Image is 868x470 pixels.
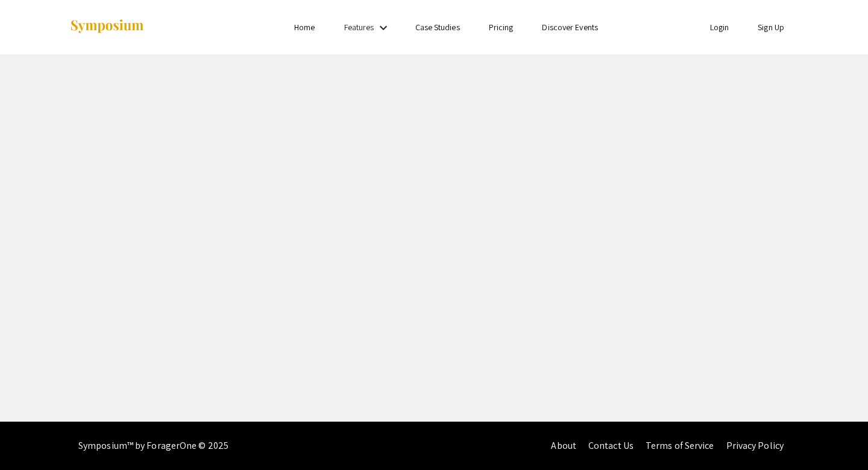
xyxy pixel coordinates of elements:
[376,21,391,35] mat-icon: Expand Features list
[710,22,729,33] a: Login
[415,22,460,33] a: Case Studies
[489,22,514,33] a: Pricing
[69,19,145,35] img: Symposium by ForagerOne
[551,439,576,452] a: About
[344,22,374,33] a: Features
[542,22,598,33] a: Discover Events
[294,22,315,33] a: Home
[588,439,634,452] a: Contact Us
[758,22,784,33] a: Sign Up
[726,439,784,452] a: Privacy Policy
[78,422,228,470] div: Symposium™ by ForagerOne © 2025
[646,439,714,452] a: Terms of Service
